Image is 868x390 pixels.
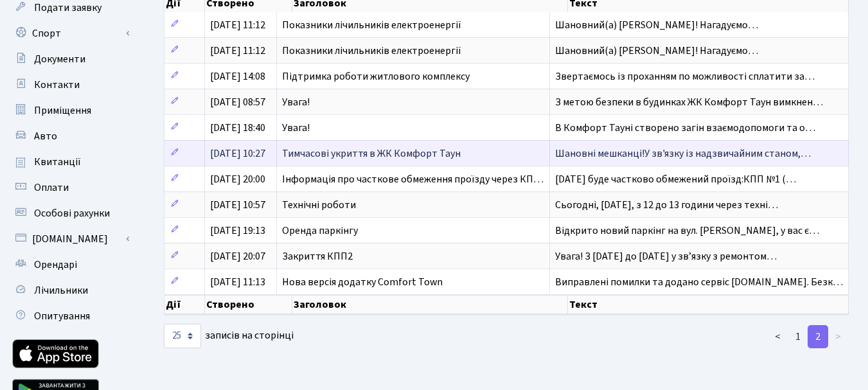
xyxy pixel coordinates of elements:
[282,249,353,263] span: Закриття КПП2
[210,95,265,109] span: [DATE] 08:57
[555,249,777,263] span: Увага! З [DATE] до [DATE] у зв’язку з ремонтом…
[6,303,135,329] a: Опитування
[282,121,310,135] span: Увага!
[34,206,110,220] span: Особові рахунки
[555,146,811,161] span: Шановні мешканці!У зв'язку із надзвичайним станом,…
[282,18,461,32] span: Показники лічильників електроенергії
[6,200,135,226] a: Особові рахунки
[282,146,461,161] span: Тимчасові укриття в ЖК Комфорт Таун
[282,198,356,212] span: Технічні роботи
[282,275,443,289] span: Нова версія додатку Comfort Town
[34,155,81,169] span: Квитанції
[6,98,135,123] a: Приміщення
[205,295,292,314] th: Створено
[210,69,265,84] span: [DATE] 14:08
[34,181,69,195] span: Оплати
[282,95,310,109] span: Увага!
[34,283,88,297] span: Лічильники
[555,198,778,212] span: Сьогодні, [DATE], з 12 до 13 години через техні…
[6,72,135,98] a: Контакти
[210,249,265,263] span: [DATE] 20:07
[210,44,265,58] span: [DATE] 11:12
[282,224,358,238] span: Оренда паркінгу
[788,325,808,348] a: 1
[210,146,265,161] span: [DATE] 10:27
[6,46,135,72] a: Документи
[6,149,135,175] a: Квитанції
[34,258,77,272] span: Орендарі
[568,295,849,314] th: Текст
[34,103,91,118] span: Приміщення
[210,198,265,212] span: [DATE] 10:57
[292,295,569,314] th: Заголовок
[6,21,135,46] a: Спорт
[210,224,265,238] span: [DATE] 19:13
[6,175,135,200] a: Оплати
[6,278,135,303] a: Лічильники
[555,44,758,58] span: Шановний(а) [PERSON_NAME]! Нагадуємо…
[34,78,80,92] span: Контакти
[555,224,819,238] span: Відкрито новий паркінг на вул. [PERSON_NAME], у вас є…
[6,252,135,278] a: Орендарі
[210,172,265,186] span: [DATE] 20:00
[808,325,828,348] a: 2
[555,95,823,109] span: З метою безпеки в будинках ЖК Комфорт Таун вимкнен…
[210,275,265,289] span: [DATE] 11:13
[34,309,90,323] span: Опитування
[210,18,265,32] span: [DATE] 11:12
[164,324,294,348] label: записів на сторінці
[164,324,201,348] select: записів на сторінці
[34,129,57,143] span: Авто
[210,121,265,135] span: [DATE] 18:40
[555,172,796,186] span: [DATE] буде частково обмежений проїзд:КПП №1 (…
[282,69,470,84] span: Підтримка роботи житлового комплексу
[555,69,815,84] span: Звертаємось із проханням по можливості сплатити за…
[767,325,788,348] a: <
[34,1,102,15] span: Подати заявку
[555,121,815,135] span: В Комфорт Тауні створено загін взаємодопомоги та о…
[555,18,758,32] span: Шановний(а) [PERSON_NAME]! Нагадуємо…
[555,275,843,289] span: Виправлені помилки та додано сервіс [DOMAIN_NAME]. Безк…
[34,52,85,66] span: Документи
[6,226,135,252] a: [DOMAIN_NAME]
[6,123,135,149] a: Авто
[282,44,461,58] span: Показники лічильників електроенергії
[282,172,544,186] span: Інформація про часткове обмеження проїзду через КП…
[164,295,205,314] th: Дії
